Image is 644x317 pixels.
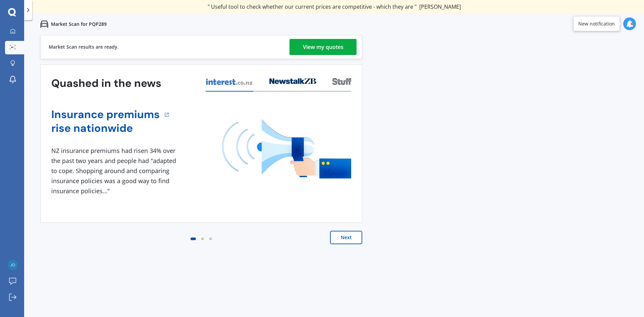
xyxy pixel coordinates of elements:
a: Insurance premiums [51,108,160,121]
div: NZ insurance premiums had risen 34% over the past two years and people had "adapted to cope. Shop... [51,146,179,196]
div: New notification [578,20,615,27]
img: a546c7d517fc5370158bd3664fdf19d9 [8,260,18,270]
a: rise nationwide [51,121,160,135]
img: media image [222,119,351,178]
button: Next [330,231,362,244]
span: [PERSON_NAME] [419,3,461,10]
p: Market Scan for PQP289 [51,21,107,28]
a: View my quotes [289,39,357,55]
img: car.f15378c7a67c060ca3f3.svg [40,20,48,28]
div: View my quotes [303,39,343,55]
div: " Useful tool to check whether our current prices are competitive - which they are " [208,3,461,10]
h3: Quashed in the news [51,76,161,90]
div: Market Scan results are ready. [49,35,119,59]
